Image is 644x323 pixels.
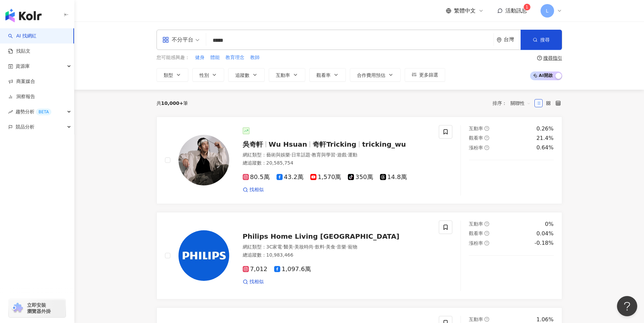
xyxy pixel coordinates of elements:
span: 性別 [199,72,209,78]
span: appstore [162,36,169,43]
span: 觀看率 [316,72,331,78]
span: 類型 [164,72,173,78]
div: 0% [545,221,553,228]
div: 總追蹤數 ： 20,585,754 [243,160,431,167]
a: KOL Avatar吳奇軒Wu Hsuan奇軒Trickingtricking_wu網紅類型：藝術與娛樂·日常話題·教育與學習·遊戲·運動總追蹤數：20,585,75480.5萬43.2萬1,5... [157,117,562,204]
button: 體能 [210,54,220,61]
button: 互動率 [269,68,305,82]
button: 更多篩選 [405,68,445,82]
span: 漲粉率 [469,240,483,246]
span: 遊戲 [337,152,347,157]
span: 觀看率 [469,135,483,141]
span: · [335,244,337,249]
span: 吳奇軒 [243,140,263,148]
span: 醫美 [284,244,293,249]
a: 找相似 [243,186,264,193]
a: 找貼文 [8,48,30,55]
div: 共 筆 [157,100,188,106]
span: 80.5萬 [243,174,270,181]
span: 體能 [210,54,220,61]
span: 漲粉率 [469,145,483,150]
button: 追蹤數 [228,68,265,82]
span: 教育理念 [225,54,244,61]
span: · [293,244,294,249]
button: 健身 [195,54,205,61]
span: L [546,7,549,14]
span: · [346,244,348,249]
div: 0.64% [536,144,554,151]
div: 網紅類型 ： [243,152,431,158]
div: 台灣 [504,37,521,42]
span: · [282,244,283,249]
div: -0.18% [534,239,554,247]
span: 立即安裝 瀏覽器外掛 [27,302,51,314]
img: KOL Avatar [178,230,229,281]
span: · [290,152,291,157]
span: 觀看率 [469,231,483,236]
span: 3C家電 [266,244,282,249]
span: 關聯性 [510,98,531,109]
span: question-circle [484,136,489,140]
span: · [335,152,337,157]
img: KOL Avatar [178,135,229,185]
div: 不分平台 [162,34,193,45]
img: post-image [526,168,554,196]
button: 性別 [192,68,224,82]
span: 追蹤數 [235,72,249,78]
img: logo [5,9,42,22]
a: 找相似 [243,278,264,285]
span: 趨勢分析 [16,104,51,119]
span: question-circle [537,56,542,60]
span: 互動率 [469,126,483,131]
span: 14.8萬 [380,174,407,181]
span: 找相似 [249,278,264,285]
span: tricking_wu [362,140,406,148]
span: 活動訊息 [505,7,527,14]
div: 網紅類型 ： [243,244,431,251]
div: 排序： [493,98,534,109]
span: 健身 [195,54,205,61]
span: 搜尋 [540,37,550,42]
a: 洞察報告 [8,93,35,100]
iframe: Help Scout Beacon - Open [617,296,637,316]
span: 飲料 [315,244,325,249]
span: 找相似 [249,186,264,193]
span: Philips Home Living [GEOGRAPHIC_DATA] [243,232,400,240]
img: post-image [498,264,525,291]
img: post-image [469,168,496,196]
span: 1,097.6萬 [274,266,311,273]
span: 繁體中文 [454,7,476,14]
span: environment [497,37,502,42]
span: · [310,152,312,157]
span: 合作費用預估 [357,72,385,78]
span: 43.2萬 [277,174,304,181]
span: 7,012 [243,266,268,273]
img: post-image [469,264,496,291]
span: 寵物 [348,244,357,249]
div: 0.26% [536,125,554,133]
button: 教育理念 [225,54,245,61]
span: 日常話題 [291,152,310,157]
span: question-circle [484,126,489,131]
img: chrome extension [11,303,24,314]
div: BETA [36,109,51,115]
span: · [325,244,326,249]
span: question-circle [484,317,489,322]
button: 觀看率 [309,68,346,82]
span: 藝術與娛樂 [266,152,290,157]
span: 1,570萬 [310,174,341,181]
span: 音樂 [337,244,346,249]
span: 教育與學習 [312,152,335,157]
div: 總追蹤數 ： 10,983,466 [243,252,431,259]
span: question-circle [484,231,489,236]
div: 0.04% [536,230,554,237]
span: 資源庫 [16,59,30,74]
img: post-image [498,168,525,196]
span: 10,000+ [161,100,184,106]
span: question-circle [484,241,489,245]
button: 教師 [250,54,260,61]
span: · [347,152,348,157]
span: 美食 [326,244,335,249]
span: 美妝時尚 [294,244,313,249]
span: 您可能感興趣： [157,54,190,61]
